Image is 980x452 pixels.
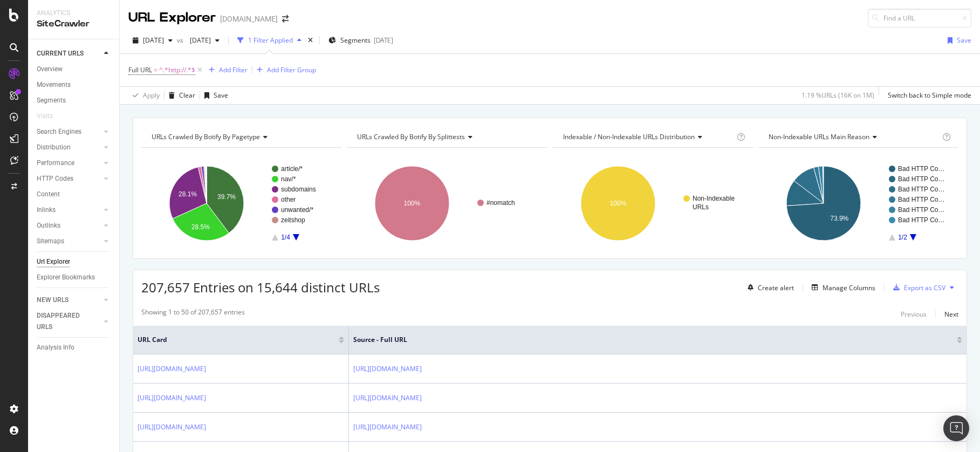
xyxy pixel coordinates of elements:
[37,142,101,153] a: Distribution
[758,156,957,250] svg: A chart.
[281,216,305,224] text: zeitshop
[901,307,927,320] button: Previous
[37,189,112,200] a: Content
[693,203,709,211] text: URLs
[37,173,101,184] a: HTTP Codes
[766,128,940,146] h4: Non-Indexable URLs Main Reason
[898,196,944,203] text: Bad HTTP Co…
[37,126,101,138] a: Search Engines
[693,195,735,202] text: Non-Indexable
[37,48,101,59] a: CURRENT URLS
[37,142,71,153] div: Distribution
[898,186,944,193] text: Bad HTTP Co…
[37,256,70,268] div: Url Explorer
[355,128,537,146] h4: URLs Crawled By Botify By splittests
[219,65,248,74] div: Add Filter
[37,95,112,106] a: Segments
[944,310,958,319] div: Next
[37,64,63,75] div: Overview
[37,295,101,306] a: NEW URLS
[807,281,875,294] button: Manage Columns
[252,64,316,77] button: Add Filter Group
[281,206,313,214] text: unwanted/*
[340,36,371,45] span: Segments
[186,36,211,45] span: 2024 Jul. 2nd
[204,64,248,77] button: Add Filter
[128,87,160,104] button: Apply
[281,186,316,193] text: subdomains
[830,215,848,222] text: 73.9%
[138,393,206,403] a: [URL][DOMAIN_NAME]
[138,422,206,433] a: [URL][DOMAIN_NAME]
[37,111,64,122] a: Visits
[868,9,971,28] input: Find a URL
[37,220,60,231] div: Outlinks
[128,9,216,27] div: URL Explorer
[200,87,228,104] button: Save
[141,156,340,250] svg: A chart.
[154,65,157,74] span: =
[37,204,101,216] a: Inlinks
[353,393,422,403] a: [URL][DOMAIN_NAME]
[37,157,74,169] div: Performance
[138,335,336,345] span: URL Card
[758,283,794,292] div: Create alert
[37,173,73,184] div: HTTP Codes
[37,18,111,30] div: SiteCrawler
[220,13,278,24] div: [DOMAIN_NAME]
[37,79,112,91] a: Movements
[37,342,112,353] a: Analysis Info
[179,190,197,198] text: 28.1%
[37,189,60,200] div: Content
[898,175,944,183] text: Bad HTTP Co…
[217,193,236,201] text: 39.7%
[883,87,971,104] button: Switch back to Simple mode
[143,36,164,45] span: 2025 Sep. 2nd
[281,165,303,173] text: article/*
[561,128,735,146] h4: Indexable / Non-Indexable URLs Distribution
[152,132,260,141] span: URLs Crawled By Botify By pagetype
[353,364,422,374] a: [URL][DOMAIN_NAME]
[353,335,941,345] span: Source - Full URL
[324,32,398,49] button: Segments[DATE]
[37,204,56,216] div: Inlinks
[267,65,316,74] div: Add Filter Group
[282,15,289,23] div: arrow-right-arrow-left
[306,35,315,46] div: times
[898,165,944,173] text: Bad HTTP Co…
[233,32,306,49] button: 1 Filter Applied
[889,279,945,296] button: Export as CSV
[128,65,152,74] span: Full URL
[37,126,81,138] div: Search Engines
[37,79,71,91] div: Movements
[898,234,907,241] text: 1/2
[404,200,421,207] text: 100%
[37,95,66,106] div: Segments
[37,64,112,75] a: Overview
[37,310,101,333] a: DISAPPEARED URLS
[609,200,626,207] text: 100%
[281,175,296,183] text: nav/*
[149,128,332,146] h4: URLs Crawled By Botify By pagetype
[214,91,228,100] div: Save
[904,283,945,292] div: Export as CSV
[37,256,112,268] a: Url Explorer
[347,156,545,250] svg: A chart.
[801,91,874,100] div: 1.19 % URLs ( 16K on 1M )
[37,310,91,333] div: DISAPPEARED URLS
[37,48,84,59] div: CURRENT URLS
[141,278,380,296] span: 207,657 Entries on 15,644 distinct URLs
[553,156,751,250] svg: A chart.
[769,132,869,141] span: Non-Indexable URLs Main Reason
[37,342,74,353] div: Analysis Info
[186,32,224,49] button: [DATE]
[943,32,971,49] button: Save
[281,196,296,203] text: other
[37,111,53,122] div: Visits
[141,307,245,320] div: Showing 1 to 50 of 207,657 entries
[901,310,927,319] div: Previous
